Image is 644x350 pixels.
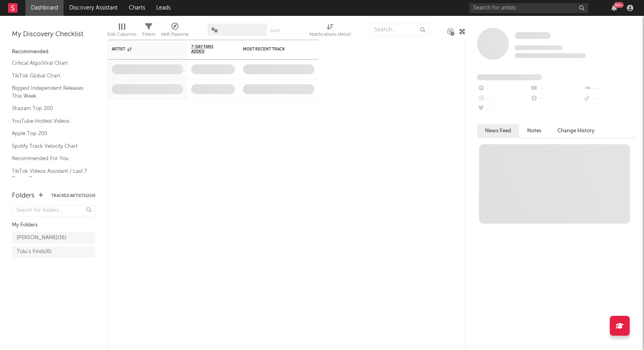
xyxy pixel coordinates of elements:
div: -- [477,94,530,104]
a: Critical Algo/Viral Chart [12,59,87,68]
button: Change History [549,124,603,137]
button: Tracked Artists(259) [51,194,95,198]
button: Notes [519,124,549,137]
div: A&R Pipeline [161,20,189,43]
a: Shazam Top 200 [12,104,87,113]
span: 0 fans last week [515,53,586,58]
div: Notifications (Artist) [309,30,351,39]
div: Most Recent Track [243,47,303,52]
div: Edit Columns [107,30,136,39]
a: Recommended For You [12,154,87,163]
div: Filters [142,30,155,39]
span: Fans Added by Platform [477,74,542,80]
span: Some Artist [515,32,551,39]
div: Notifications (Artist) [309,20,351,43]
a: Spotify Track Velocity Chart [12,142,87,151]
div: 99 + [614,2,624,8]
span: 7-Day Fans Added [191,44,223,54]
a: Tolu's Finds(6) [12,246,95,258]
div: -- [583,83,636,94]
button: News Feed [477,124,519,137]
div: -- [530,94,583,104]
input: Search for folders... [12,205,95,217]
a: Some Artist [515,32,551,40]
div: Folders [12,191,35,201]
div: -- [530,83,583,94]
a: TikTok Global Chart [12,72,87,80]
div: My Discovery Checklist [12,30,95,39]
input: Search... [370,24,429,36]
input: Search for artists [469,3,588,13]
div: Recommended [12,47,95,57]
div: A&R Pipeline [161,30,189,39]
div: -- [583,94,636,104]
a: Apple Top 200 [12,129,87,138]
div: Filters [142,20,155,43]
a: [PERSON_NAME](16) [12,232,95,244]
div: My Folders [12,220,95,230]
a: Biggest Independent Releases This Week [12,84,87,100]
span: Tracking Since: [DATE] [515,45,563,50]
div: -- [477,83,530,94]
div: Artist [112,47,171,52]
div: -- [477,104,530,114]
div: Edit Columns [107,20,136,43]
button: 99+ [611,5,617,11]
div: Tolu's Finds ( 6 ) [17,247,52,257]
a: TikTok Videos Assistant / Last 7 Days - Top [12,167,87,183]
a: YouTube Hottest Videos [12,117,87,126]
div: [PERSON_NAME] ( 16 ) [17,233,66,243]
button: Save [270,29,280,33]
